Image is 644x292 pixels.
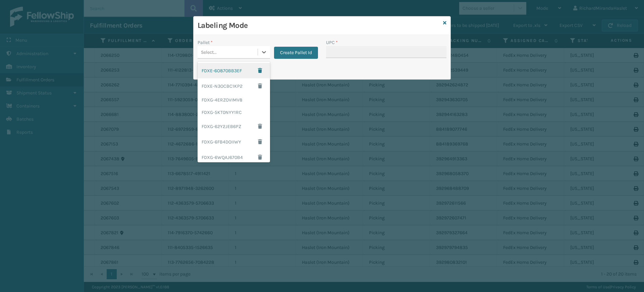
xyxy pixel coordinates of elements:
[198,63,270,78] div: FDXE-6O870BB3EF
[198,134,270,150] div: FDXG-6FB4DOIIWY
[198,150,270,165] div: FDXG-6WQAJ670B4
[198,78,270,94] div: FDXE-N3OCBC1KP2
[198,106,270,119] div: FDXG-5KT0NYY1RC
[201,49,217,56] div: Select...
[274,47,318,59] button: Create Pallet Id
[198,39,213,46] label: Pallet
[198,20,440,31] h3: Labeling Mode
[198,94,270,106] div: FDXG-4ERZOVIMV8
[326,39,338,46] label: UPC
[198,119,270,134] div: FDXG-62Y2JEB6PZ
